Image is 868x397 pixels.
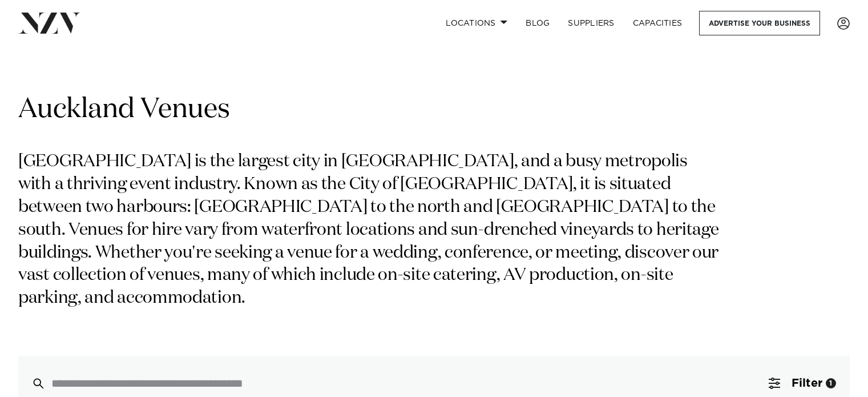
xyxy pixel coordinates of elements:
[516,11,559,35] a: BLOG
[792,378,822,389] span: Filter
[18,13,80,33] img: nzv-logo.png
[18,92,850,128] h1: Auckland Venues
[826,378,836,388] div: 1
[699,11,820,35] a: Advertise your business
[18,151,724,310] p: [GEOGRAPHIC_DATA] is the largest city in [GEOGRAPHIC_DATA], and a busy metropolis with a thriving...
[559,11,623,35] a: SUPPLIERS
[624,11,692,35] a: Capacities
[437,11,516,35] a: Locations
